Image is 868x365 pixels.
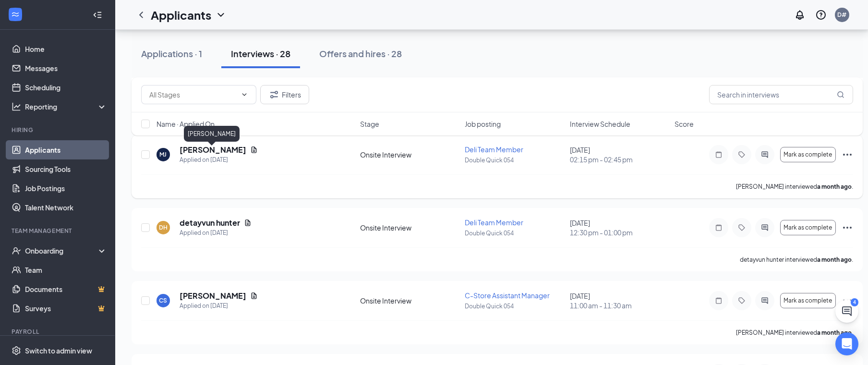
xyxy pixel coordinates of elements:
[817,183,852,190] b: a month ago
[159,296,168,304] div: CS
[159,223,168,231] div: DH
[736,151,747,158] svg: Tag
[759,151,771,158] svg: ActiveChat
[780,220,836,235] button: Mark as complete
[215,9,227,21] svg: ChevronDown
[268,89,280,100] svg: Filter
[817,256,852,263] b: a month ago
[180,155,258,165] div: Applied on [DATE]
[180,145,246,155] h5: [PERSON_NAME]
[736,182,853,191] p: [PERSON_NAME] interviewed .
[570,119,630,129] span: Interview Schedule
[360,119,379,129] span: Stage
[25,140,107,159] a: Applicants
[241,91,248,98] svg: ChevronDown
[759,297,771,304] svg: ActiveChat
[570,155,669,164] span: 02:15 pm - 02:45 pm
[25,260,107,280] a: Team
[713,151,724,158] svg: Note
[465,145,523,154] span: Deli Team Member
[837,91,844,98] svg: MagnifyingGlass
[838,11,847,19] div: D#
[25,299,107,318] a: SurveysCrown
[570,301,669,310] span: 11:00 am - 11:30 am
[736,297,747,304] svg: Tag
[180,228,252,238] div: Applied on [DATE]
[141,48,202,60] div: Applications · 1
[794,9,806,21] svg: Notifications
[842,295,853,306] svg: Ellipses
[184,126,240,142] div: [PERSON_NAME]
[740,255,853,264] p: detayvun hunter interviewed .
[135,9,147,21] svg: ChevronLeft
[784,224,832,231] span: Mark as complete
[25,280,107,299] a: DocumentsCrown
[25,159,107,179] a: Sourcing Tools
[465,218,523,227] span: Deli Team Member
[12,227,105,235] div: Team Management
[736,224,747,231] svg: Tag
[250,146,258,154] svg: Document
[151,7,211,23] h1: Applicants
[841,305,853,317] svg: ChatActive
[465,229,564,237] p: Double Quick 054
[780,147,836,162] button: Mark as complete
[25,179,107,198] a: Job Postings
[244,219,252,227] svg: Document
[815,9,827,21] svg: QuestionInfo
[465,156,564,164] p: Double Quick 054
[842,222,853,233] svg: Ellipses
[835,300,858,323] button: ChatActive
[570,218,669,237] div: [DATE]
[93,10,102,20] svg: Collapse
[360,150,459,159] div: Onsite Interview
[157,119,215,129] span: Name · Applied On
[570,228,669,237] span: 12:30 pm - 01:00 pm
[713,224,724,231] svg: Note
[842,149,853,160] svg: Ellipses
[713,297,724,304] svg: Note
[360,296,459,305] div: Onsite Interview
[25,246,99,255] div: Onboarding
[25,102,108,111] div: Reporting
[784,151,832,158] span: Mark as complete
[570,145,669,164] div: [DATE]
[675,119,694,129] span: Score
[25,39,107,59] a: Home
[465,119,501,129] span: Job posting
[851,298,858,306] div: 4
[180,218,240,228] h5: detayvun hunter
[817,329,852,336] b: a month ago
[736,328,853,337] p: [PERSON_NAME] interviewed .
[12,126,105,134] div: Hiring
[180,291,246,301] h5: [PERSON_NAME]
[11,10,20,19] svg: WorkstreamLogo
[709,85,853,104] input: Search in interviews
[231,48,290,60] div: Interviews · 28
[784,297,832,304] span: Mark as complete
[25,198,107,217] a: Talent Network
[12,102,21,111] svg: Analysis
[25,59,107,78] a: Messages
[160,150,167,158] div: MJ
[12,328,105,336] div: Payroll
[12,346,21,355] svg: Settings
[25,78,107,97] a: Scheduling
[360,223,459,232] div: Onsite Interview
[465,291,550,300] span: C-Store Assistant Manager
[465,302,564,310] p: Double Quick 054
[250,292,258,300] svg: Document
[260,85,309,104] button: Filter Filters
[319,48,402,60] div: Offers and hires · 28
[759,224,771,231] svg: ActiveChat
[835,332,858,355] div: Open Intercom Messenger
[25,346,92,355] div: Switch to admin view
[12,246,21,255] svg: UserCheck
[149,89,237,100] input: All Stages
[780,293,836,308] button: Mark as complete
[570,291,669,310] div: [DATE]
[180,301,258,311] div: Applied on [DATE]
